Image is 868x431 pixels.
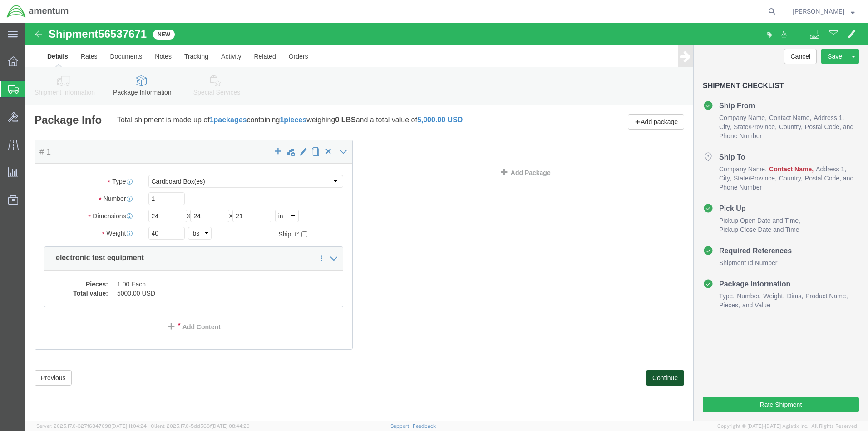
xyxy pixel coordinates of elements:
[36,423,147,429] span: Server: 2025.17.0-327f6347098
[792,6,855,17] button: [PERSON_NAME]
[151,423,250,429] span: Client: 2025.17.0-5dd568f
[212,423,250,429] span: [DATE] 08:44:20
[111,423,147,429] span: [DATE] 11:04:24
[25,23,868,421] iframe: FS Legacy Container
[390,423,413,429] a: Support
[717,422,857,430] span: Copyright © [DATE]-[DATE] Agistix Inc., All Rights Reserved
[413,423,436,429] a: Feedback
[793,6,844,16] span: Ahmed Warraiat
[6,5,69,18] img: logo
